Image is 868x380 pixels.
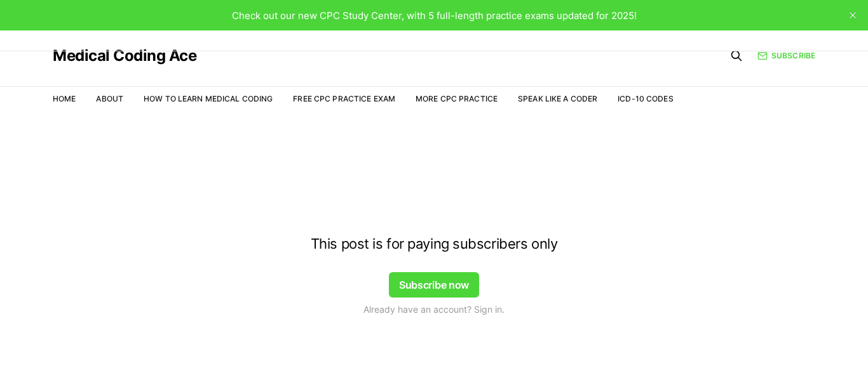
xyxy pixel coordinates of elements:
[53,48,196,63] a: Medical Coding Ace
[843,5,863,25] button: close
[550,318,868,380] iframe: portal-trigger
[363,303,505,316] span: Already have an account? Sign in.
[232,10,637,22] span: Check out our new CPC Study Center, with 5 full-length practice exams updated for 2025!
[389,272,479,298] button: Subscribe now
[757,50,815,62] a: Subscribe
[205,236,663,252] h4: This post is for paying subscribers only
